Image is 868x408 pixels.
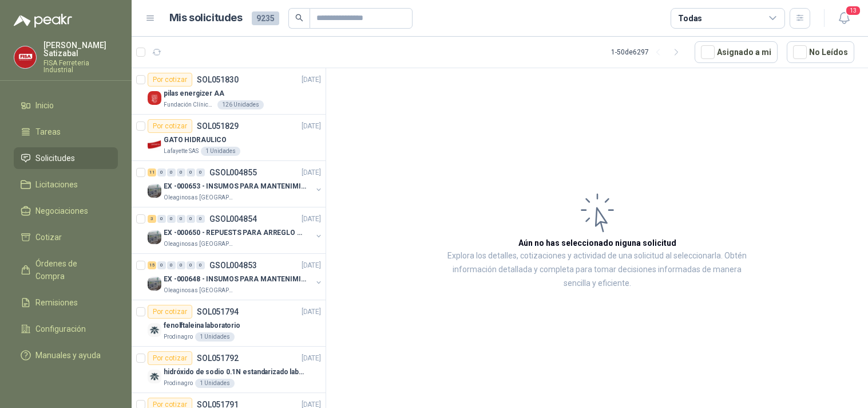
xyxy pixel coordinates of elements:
[14,292,118,313] a: Remisiones
[167,261,176,269] div: 0
[302,307,321,317] p: [DATE]
[164,332,193,342] p: Prodinagro
[148,261,156,269] div: 15
[787,41,854,63] button: No Leídos
[157,261,166,269] div: 0
[164,240,236,249] p: Oleaginosas [GEOGRAPHIC_DATA][PERSON_NAME]
[302,167,321,178] p: [DATE]
[197,76,239,84] p: SOL051830
[157,168,166,176] div: 0
[611,43,685,61] div: 1 - 50 de 6297
[157,215,166,223] div: 0
[148,370,161,383] img: Company Logo
[196,215,205,223] div: 0
[209,261,257,269] p: GSOL004853
[678,12,702,25] div: Todas
[164,274,306,285] p: EX -000648 - INSUMOS PARA MANTENIMIENITO MECANICO
[148,168,156,176] div: 11
[148,258,323,295] a: 15 0 0 0 0 0 GSOL004853[DATE] Company LogoEX -000648 - INSUMOS PARA MANTENIMIENITO MECANICOOleagi...
[169,10,243,26] h1: Mis solicitudes
[14,95,118,116] a: Inicio
[845,5,861,16] span: 13
[132,68,326,115] a: Por cotizarSOL051830[DATE] Company Logopilas energizer AAFundación Clínica Shaio126 Unidades
[177,215,185,223] div: 0
[302,121,321,132] p: [DATE]
[164,100,215,109] p: Fundación Clínica Shaio
[167,215,176,223] div: 0
[35,99,54,112] span: Inicio
[187,261,195,269] div: 0
[164,379,193,388] p: Prodinagro
[167,168,176,176] div: 0
[35,178,78,191] span: Licitaciones
[302,214,321,225] p: [DATE]
[197,354,239,362] p: SOL051792
[14,147,118,169] a: Solicitudes
[148,212,323,249] a: 3 0 0 0 0 0 GSOL004854[DATE] Company LogoEX -000650 - REPUESTS PARA ARREGLO BOMBA DE PLANTAOleagi...
[148,184,161,198] img: Company Logo
[187,168,195,176] div: 0
[209,168,257,176] p: GSOL004855
[196,261,205,269] div: 0
[518,237,676,249] h3: Aún no has seleccionado niguna solicitud
[834,8,854,29] button: 13
[164,193,236,202] p: Oleaginosas [GEOGRAPHIC_DATA][PERSON_NAME]
[132,300,326,347] a: Por cotizarSOL051794[DATE] Company Logofenolftaleina laboratorioProdinagro1 Unidades
[441,249,754,291] p: Explora los detalles, cotizaciones y actividad de una solicitud al seleccionarla. Obtén informaci...
[35,349,101,362] span: Manuales y ayuda
[14,14,72,28] img: Logo peakr
[14,200,118,222] a: Negociaciones
[164,286,236,295] p: Oleaginosas [GEOGRAPHIC_DATA][PERSON_NAME]
[196,168,205,176] div: 0
[195,332,235,342] div: 1 Unidades
[197,308,239,316] p: SOL051794
[148,277,161,291] img: Company Logo
[164,147,199,156] p: Lafayette SAS
[148,230,161,244] img: Company Logo
[209,215,257,223] p: GSOL004854
[302,260,321,271] p: [DATE]
[164,88,224,99] p: pilas energizer AA
[35,323,86,335] span: Configuración
[148,351,192,365] div: Por cotizar
[14,174,118,195] a: Licitaciones
[201,147,240,156] div: 1 Unidades
[164,135,227,146] p: GATO HIDRAULICO
[35,125,61,138] span: Tareas
[302,74,321,85] p: [DATE]
[148,119,192,133] div: Por cotizar
[14,318,118,340] a: Configuración
[14,226,118,248] a: Cotizar
[295,14,303,22] span: search
[14,344,118,366] a: Manuales y ayuda
[35,152,75,164] span: Solicitudes
[43,41,118,57] p: [PERSON_NAME] Satizabal
[177,261,185,269] div: 0
[43,60,118,73] p: FISA Ferreteria Industrial
[148,166,323,202] a: 11 0 0 0 0 0 GSOL004855[DATE] Company LogoEX -000653 - INSUMOS PARA MANTENIMIENTO A CADENASOleagi...
[148,323,161,337] img: Company Logo
[195,379,235,388] div: 1 Unidades
[177,168,185,176] div: 0
[164,181,306,192] p: EX -000653 - INSUMOS PARA MANTENIMIENTO A CADENAS
[132,347,326,393] a: Por cotizarSOL051792[DATE] Company Logohidróxido de sodio 0.1N estandarizado laboratorioProdinagr...
[302,353,321,364] p: [DATE]
[695,41,778,63] button: Asignado a mi
[35,205,88,217] span: Negociaciones
[217,100,264,109] div: 126 Unidades
[14,253,118,287] a: Órdenes de Compra
[148,91,161,105] img: Company Logo
[164,227,306,238] p: EX -000650 - REPUESTS PARA ARREGLO BOMBA DE PLANTA
[164,367,306,378] p: hidróxido de sodio 0.1N estandarizado laboratorio
[148,215,156,223] div: 3
[148,73,192,87] div: Por cotizar
[197,122,239,130] p: SOL051829
[148,305,192,319] div: Por cotizar
[187,215,195,223] div: 0
[14,121,118,143] a: Tareas
[132,115,326,161] a: Por cotizarSOL051829[DATE] Company LogoGATO HIDRAULICOLafayette SAS1 Unidades
[14,46,36,68] img: Company Logo
[35,296,78,309] span: Remisiones
[35,231,62,244] span: Cotizar
[252,11,279,25] span: 9235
